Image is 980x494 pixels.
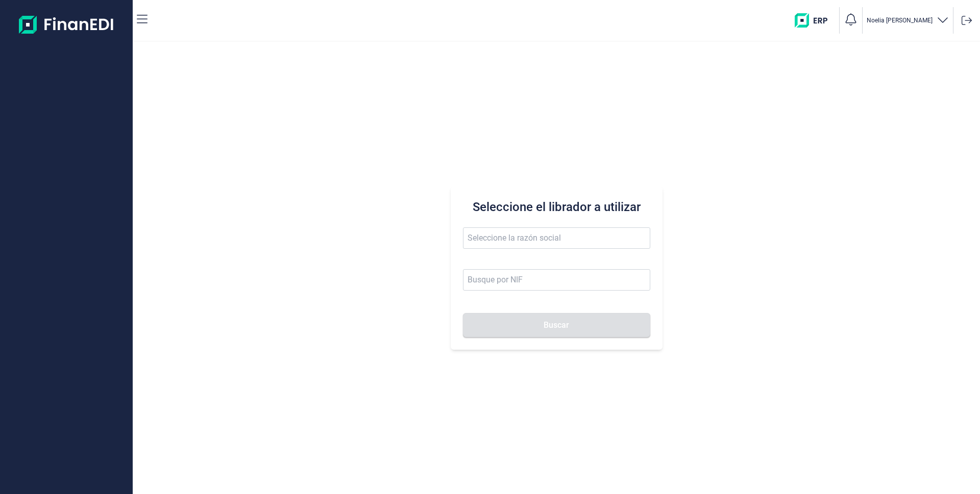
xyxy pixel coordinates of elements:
[867,13,949,28] button: Noelia [PERSON_NAME]
[463,313,650,337] button: Buscar
[463,269,650,291] input: Busque por NIF
[867,16,933,24] p: Noelia [PERSON_NAME]
[463,199,650,215] h3: Seleccione el librador a utilizar
[795,13,835,28] img: erp
[463,227,650,249] input: Seleccione la razón social
[19,8,114,41] img: Logo de aplicación
[544,321,569,329] span: Buscar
